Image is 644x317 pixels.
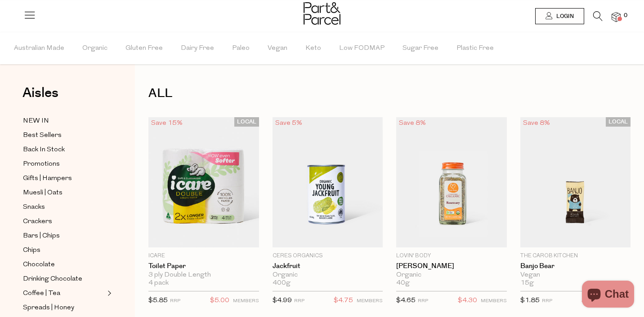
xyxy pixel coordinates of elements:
[22,83,58,103] span: Aisles
[23,202,45,213] span: Snacks
[418,299,428,304] small: RRP
[22,86,58,109] a: Aisles
[396,279,410,287] span: 40g
[23,245,105,256] a: Chips
[273,117,383,247] img: Jackfruit
[396,117,507,247] img: Rosemary
[23,288,105,299] a: Coffee | Tea
[396,297,416,304] span: $4.65
[23,216,52,227] span: Crackers
[23,130,62,141] span: Best Sellers
[396,262,507,270] a: [PERSON_NAME]
[542,299,552,304] small: RRP
[554,13,574,20] span: Login
[23,274,82,285] span: Drinking Chocolate
[23,159,60,170] span: Promotions
[234,117,259,127] span: LOCAL
[268,33,287,64] span: Vegan
[273,117,305,129] div: Save 5%
[23,188,63,198] span: Muesli | Oats
[520,262,631,270] a: Banjo Bear
[148,271,259,279] div: 3 ply Double Length
[14,33,64,64] span: Australian Made
[23,230,105,242] a: Bars | Chips
[273,262,383,270] a: Jackfruit
[148,262,259,270] a: Toilet Paper
[23,273,105,285] a: Drinking Chocolate
[23,231,60,242] span: Bars | Chips
[210,295,229,307] span: $5.00
[520,117,553,129] div: Save 8%
[23,216,105,227] a: Crackers
[520,271,631,279] div: Vegan
[148,117,259,247] img: Toilet Paper
[396,117,429,129] div: Save 8%
[305,33,321,64] span: Keto
[396,252,507,260] p: Lovin' Body
[458,295,477,307] span: $4.30
[402,33,438,64] span: Sugar Free
[170,299,180,304] small: RRP
[339,33,385,64] span: Low FODMAP
[520,297,540,304] span: $1.85
[23,144,105,155] a: Back In Stock
[23,288,60,299] span: Coffee | Tea
[23,302,105,313] a: Spreads | Honey
[148,83,631,104] h1: ALL
[23,115,105,127] a: NEW IN
[148,279,169,287] span: 4 pack
[148,117,185,129] div: Save 15%
[23,260,55,270] span: Chocolate
[23,187,105,198] a: Muesli | Oats
[23,145,65,155] span: Back In Stock
[82,33,107,64] span: Organic
[304,2,340,25] img: Part&Parcel
[622,12,630,20] span: 0
[520,252,631,260] p: The Carob Kitchen
[357,299,383,304] small: MEMBERS
[535,8,584,24] a: Login
[233,299,259,304] small: MEMBERS
[520,279,534,287] span: 15g
[273,271,383,279] div: Organic
[273,279,291,287] span: 400g
[334,295,353,307] span: $4.75
[181,33,214,64] span: Dairy Free
[23,173,105,184] a: Gifts | Hampers
[148,252,259,260] p: icare
[579,281,637,310] inbox-online-store-chat: Shopify online store chat
[23,173,72,184] span: Gifts | Hampers
[606,117,631,127] span: LOCAL
[23,158,105,170] a: Promotions
[273,252,383,260] p: Ceres Organics
[273,297,292,304] span: $4.99
[612,12,621,22] a: 0
[105,288,112,299] button: Expand/Collapse Coffee | Tea
[232,33,250,64] span: Paleo
[456,33,494,64] span: Plastic Free
[294,299,304,304] small: RRP
[23,259,105,270] a: Chocolate
[23,202,105,213] a: Snacks
[23,245,40,256] span: Chips
[520,117,631,247] img: Banjo Bear
[125,33,163,64] span: Gluten Free
[23,116,49,127] span: NEW IN
[23,303,74,313] span: Spreads | Honey
[481,299,507,304] small: MEMBERS
[396,271,507,279] div: Organic
[23,130,105,141] a: Best Sellers
[148,297,168,304] span: $5.85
